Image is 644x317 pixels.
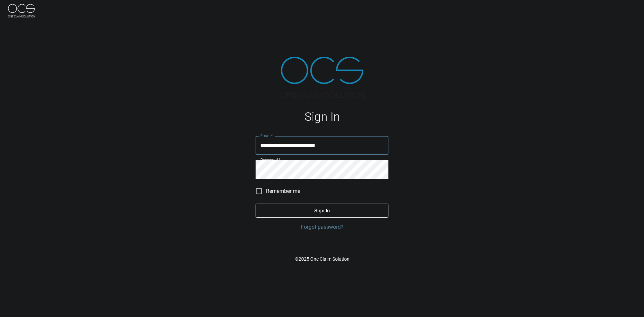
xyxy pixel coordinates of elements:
p: © 2025 One Claim Solution [256,256,388,262]
span: Remember me [266,187,300,195]
img: ocs-logo-tra.png [281,57,364,98]
label: Email [260,133,273,139]
h1: Sign In [256,110,388,124]
button: Sign In [256,204,388,218]
label: Password [260,157,280,163]
a: Forgot password? [256,223,388,231]
img: ocs-logo-white-transparent.png [8,4,35,17]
